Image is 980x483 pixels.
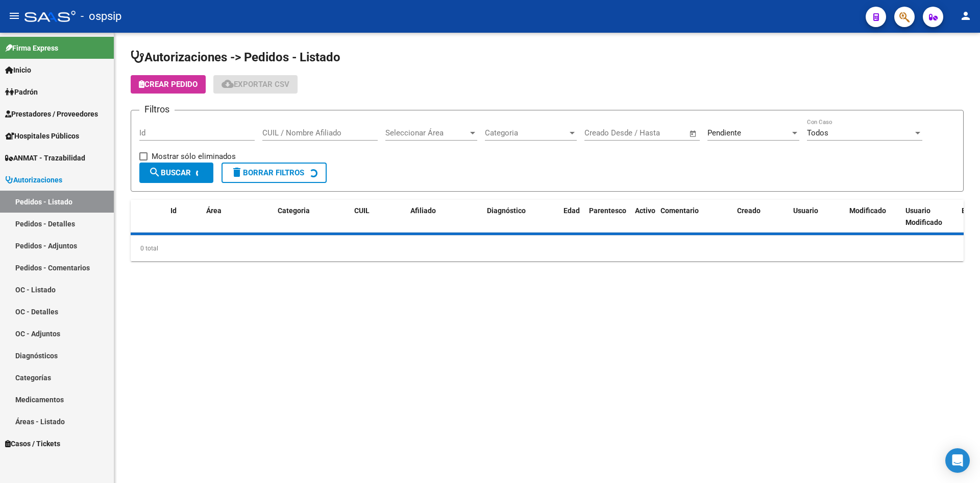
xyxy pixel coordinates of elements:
button: Exportar CSV [213,75,298,94]
button: Open calendar [688,128,699,140]
datatable-header-cell: Parentesco [585,200,631,234]
span: Crear Pedido [139,80,198,89]
mat-icon: menu [8,10,20,22]
span: Diagnóstico [487,206,526,215]
mat-icon: person [960,10,972,22]
datatable-header-cell: Área [202,200,274,234]
span: Hospitales Públicos [5,130,79,142]
span: CUIL [354,206,370,215]
datatable-header-cell: Modificado [845,200,901,234]
datatable-header-cell: Edad [559,200,585,234]
mat-icon: search [149,166,161,178]
datatable-header-cell: Diagnóstico [483,200,559,234]
span: Firma Express [5,42,58,54]
div: 0 total [131,236,964,261]
span: Seleccionar Área [385,128,468,137]
mat-icon: delete [231,166,243,178]
span: Categoria [278,206,310,215]
span: Autorizaciones -> Pedidos - Listado [131,50,340,64]
span: Prestadores / Proveedores [5,108,98,120]
span: ANMAT - Trazabilidad [5,152,85,164]
span: Exportar CSV [222,80,289,89]
datatable-header-cell: Creado [733,200,789,234]
span: Padrón [5,86,38,98]
datatable-header-cell: Comentario [656,200,733,234]
span: Área [206,206,222,215]
datatable-header-cell: CUIL [350,200,406,234]
span: Inicio [5,64,31,76]
span: Creado [737,206,761,215]
span: Id [170,206,177,215]
span: Categoria [485,128,568,137]
span: - ospsip [81,5,121,28]
input: Fecha fin [635,128,684,137]
span: Usuario Modificado [905,206,942,226]
span: Edad [563,206,580,215]
button: Crear Pedido [131,75,206,94]
span: Usuario [793,206,818,215]
span: Todos [807,128,828,137]
span: Modificado [849,206,886,215]
span: Mostrar sólo eliminados [152,150,236,163]
datatable-header-cell: Activo [631,200,656,234]
span: Casos / Tickets [5,438,60,449]
span: Parentesco [589,206,626,215]
span: Buscar [149,168,191,177]
mat-icon: cloud_download [222,78,234,90]
div: Open Intercom Messenger [945,448,970,473]
input: Fecha inicio [584,128,626,137]
datatable-header-cell: Categoria [274,200,350,234]
datatable-header-cell: Usuario [789,200,845,234]
span: Comentario [660,206,699,215]
button: Buscar [139,163,213,183]
span: Pendiente [707,128,741,137]
span: Activo [635,206,655,215]
datatable-header-cell: Id [166,200,202,234]
span: Borrar Filtros [231,168,304,177]
h3: Filtros [139,102,175,117]
datatable-header-cell: Usuario Modificado [901,200,958,234]
datatable-header-cell: Afiliado [406,200,483,234]
span: Autorizaciones [5,174,62,186]
button: Borrar Filtros [222,163,327,183]
span: Afiliado [410,206,436,215]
